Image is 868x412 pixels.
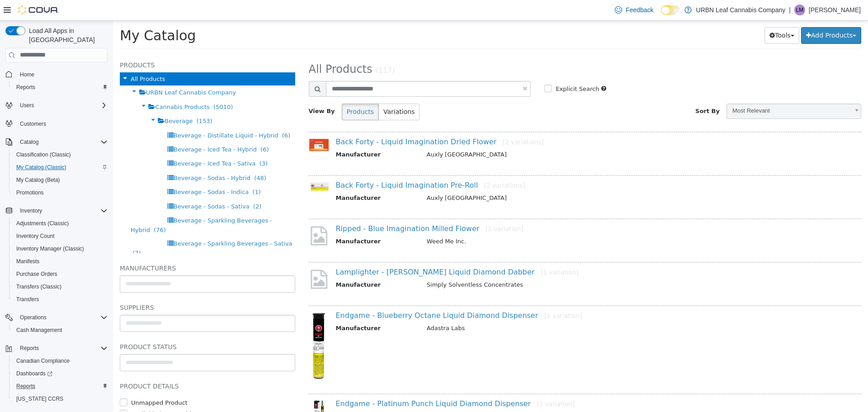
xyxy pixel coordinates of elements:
span: Users [20,102,34,109]
small: [2 variations] [371,161,412,168]
span: (3) [146,139,155,146]
span: Sort By [582,87,607,94]
small: [2 variations] [390,118,431,125]
h5: Manufacturers [7,242,182,253]
span: Beverage - Sodas - Sativa [61,182,137,189]
label: Available by Dropship [16,389,82,398]
a: Transfers (Classic) [13,281,65,292]
span: Inventory Manager (Classic) [16,245,84,252]
h5: Product Status [7,321,182,331]
span: My Catalog (Classic) [13,162,108,173]
button: Customers [2,117,111,130]
a: Purchase Orders [13,269,61,279]
span: Dashboards [16,370,52,377]
button: Transfers [9,293,111,306]
span: (1) [139,168,147,175]
img: Cova [18,5,59,14]
td: Auxly [GEOGRAPHIC_DATA] [307,173,728,184]
th: Manufacturer [223,129,307,141]
button: Products [229,83,266,99]
span: Beverage - Sparkling Beverages - Hybrid [18,196,159,212]
span: Catalog [20,138,38,146]
th: Manufacturer [223,260,307,271]
span: My Catalog (Classic) [16,164,66,171]
a: Adjustments (Classic) [13,218,72,229]
button: Promotions [9,186,111,199]
img: 150 [196,117,216,131]
th: Manufacturer [223,216,307,227]
span: Purchase Orders [13,269,108,279]
span: Manifests [13,256,108,267]
span: All Products [196,42,259,55]
img: 150 [196,161,216,171]
a: Dashboards [13,368,56,379]
button: Classification (Classic) [9,148,111,161]
button: Adjustments (Classic) [9,217,111,230]
a: Canadian Compliance [13,355,73,366]
a: Promotions [13,187,47,198]
span: Feedback [626,5,653,14]
span: Operations [16,312,108,323]
span: Inventory [16,205,108,216]
small: (117) [263,46,282,54]
th: Manufacturer [223,303,307,314]
span: Reports [16,383,35,390]
div: Lacey Millsap [794,5,805,15]
h5: Products [7,39,182,50]
a: Cash Management [13,325,66,336]
a: Endgame - Blueberry Octane Liquid Diamond Dispenser[1 variation] [223,290,469,299]
a: Feedback [611,1,657,19]
span: My Catalog [7,7,83,23]
span: Transfers [16,296,39,303]
small: [1 variation] [431,291,469,298]
td: Auxly [GEOGRAPHIC_DATA] [307,129,728,141]
span: (5010) [100,83,120,90]
button: Catalog [16,137,42,147]
td: Simply Solventless Concentrates [307,260,728,271]
label: Unmapped Product [16,378,75,387]
a: My Catalog (Beta) [13,175,64,185]
span: Transfers (Classic) [16,283,61,290]
button: My Catalog (Classic) [9,161,111,174]
span: Users [16,100,108,111]
h5: Suppliers [7,281,182,292]
a: Inventory Manager (Classic) [13,243,88,254]
span: (7) [19,229,28,236]
span: Reports [16,343,108,354]
button: Purchase Orders [9,268,111,280]
p: | [789,5,791,15]
a: Endgame - Platinum Punch Liquid Diamond Dispenser[1 variation] [223,379,462,387]
button: Home [2,68,111,81]
span: Beverage - Iced Tea - Sativa [61,139,143,146]
span: My Catalog (Beta) [13,175,108,185]
span: Reports [16,84,35,91]
span: Reports [13,381,108,392]
a: Classification (Classic) [13,149,75,160]
a: Lamplighter - [PERSON_NAME] Liquid Diamond Dabber[1 variation] [223,247,466,256]
a: Most Relevant [613,83,748,98]
td: Weed Me Inc. [307,216,728,227]
span: Canadian Compliance [16,357,70,365]
a: Ripped - Blue Imagination Milled Flower[1 variation] [223,204,410,212]
span: (76) [41,206,53,213]
span: Reports [20,345,39,352]
p: URBN Leaf Cannabis Company [696,5,786,15]
span: (6) [147,125,156,132]
button: Add Products [688,6,748,23]
span: Cannabis Products [42,83,96,90]
span: Beverage - Sodas - Indica [61,168,136,175]
span: Classification (Classic) [16,151,71,158]
h5: Product Details [7,360,182,371]
a: Back Forty - Liquid Imagination Pre-Roll[2 variations] [223,160,412,169]
span: Cash Management [13,325,108,336]
button: Cash Management [9,324,111,336]
span: Inventory Count [16,232,55,240]
span: Beverage - Sodas - Hybrid [61,154,137,161]
button: Reports [9,81,111,94]
small: [1 variation] [373,204,410,212]
button: Variations [265,83,307,99]
a: Dashboards [9,367,111,380]
span: Washington CCRS [13,393,108,404]
span: Beverage [52,97,80,104]
button: Inventory Count [9,230,111,242]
